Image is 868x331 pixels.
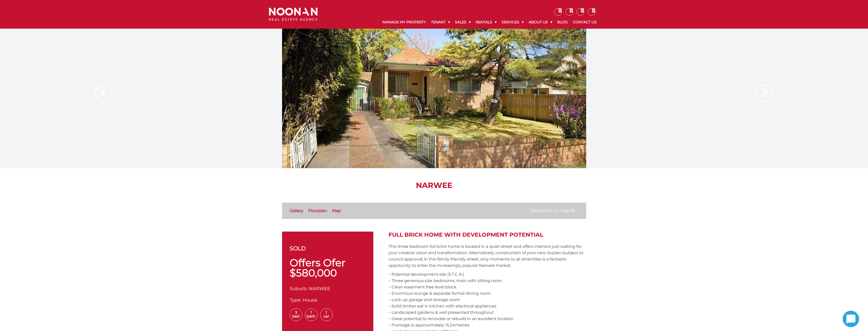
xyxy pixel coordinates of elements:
p: Property ID: 1P8078 [530,208,575,214]
h2: Full Brick Home With Development Potential [389,232,586,238]
span: NARWEE [309,286,330,291]
span: 3 Bed [290,308,302,321]
a: Gallery [290,208,303,213]
a: Rentals [473,16,499,29]
a: Manage My Property [380,16,429,29]
a: Services [499,16,526,29]
p: This three bedroom full brick home is located in a quiet street and offers interiors just waiting... [389,243,586,269]
span: Type: [290,297,301,303]
span: 1 Bath [305,308,318,321]
span: sold [290,244,306,253]
img: Arrow slider [95,84,112,102]
span: House [303,297,317,303]
a: Tenant [429,16,452,29]
a: Sales [452,16,473,29]
a: Floorplan [308,208,327,213]
img: Arrow slider [756,84,773,102]
span: Suburb: [290,286,307,291]
h1: NARWEE [282,181,586,190]
a: Blog [555,16,570,29]
a: About Us [526,16,555,29]
span: 1 Car [320,308,333,321]
span: Offers Ofer $580,000 [290,256,345,279]
a: Contact Us [570,16,599,29]
a: Map [332,208,341,213]
img: Noonan Real Estate Agency [269,8,318,21]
